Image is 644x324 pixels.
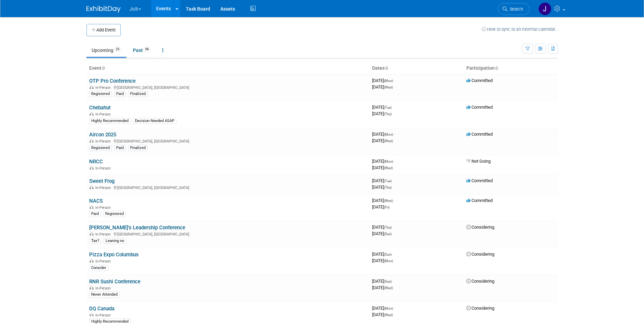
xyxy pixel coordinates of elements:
span: In-Person [95,139,113,144]
span: Considering [466,225,494,230]
span: (Sun) [384,280,392,283]
a: OTP Pro Conference [89,78,136,84]
div: Paid [114,145,126,151]
img: In-Person Event [90,112,94,116]
span: Committed [466,198,493,203]
span: - [393,279,394,284]
a: Sort by Participation Type [495,65,498,71]
th: Participation [464,63,558,74]
span: - [393,225,394,230]
a: Sort by Start Date [385,65,388,71]
a: NRCC [89,159,103,165]
span: (Wed) [384,313,393,317]
img: In-Person Event [90,186,94,189]
img: In-Person Event [90,313,94,316]
span: [DATE] [372,165,393,170]
div: Registered [103,211,126,217]
div: Consider [89,265,108,271]
span: (Thu) [384,226,392,229]
th: Dates [369,63,464,74]
span: [DATE] [372,159,395,164]
a: Aircon 2025 [89,132,116,138]
img: ExhibitDay [86,6,121,13]
div: Registered [89,145,112,151]
div: [GEOGRAPHIC_DATA], [GEOGRAPHIC_DATA] [89,231,367,237]
span: - [394,78,395,83]
span: [DATE] [372,111,392,116]
a: [PERSON_NAME]'s Leadership Conference [89,225,185,231]
span: Considering [466,279,494,284]
span: Considering [466,306,494,311]
div: Highly Recommended [89,118,131,124]
a: Search [498,3,530,15]
span: (Mon) [384,259,393,263]
span: In-Person [95,259,113,264]
span: In-Person [95,85,113,90]
span: (Wed) [384,286,393,290]
span: [DATE] [372,105,394,110]
span: In-Person [95,313,113,318]
span: [DATE] [372,198,395,203]
div: Paid [89,211,101,217]
div: Tax? [89,238,101,244]
span: - [393,105,394,110]
span: - [393,178,394,183]
span: (Wed) [384,166,393,170]
button: Add Event [86,24,121,36]
span: In-Person [95,232,113,237]
span: (Wed) [384,139,393,143]
a: NACS [89,198,103,204]
span: Committed [466,105,493,110]
span: Committed [466,178,493,183]
span: (Thu) [384,112,392,116]
span: In-Person [95,166,113,171]
img: In-Person Event [90,259,94,262]
span: - [394,159,395,164]
span: (Mon) [384,133,393,136]
span: In-Person [95,186,113,190]
span: (Mon) [384,160,393,163]
a: DQ Canada [89,306,114,312]
span: - [393,252,394,257]
span: [DATE] [372,138,393,143]
a: RNR Sushi Conference [89,279,140,285]
span: (Mon) [384,307,393,310]
div: [GEOGRAPHIC_DATA], [GEOGRAPHIC_DATA] [89,138,367,144]
img: In-Person Event [90,166,94,170]
div: Leaning no [104,238,126,244]
span: [DATE] [372,132,395,137]
span: (Fri) [384,205,389,209]
span: [DATE] [372,285,393,290]
span: (Wed) [384,199,393,203]
span: (Sun) [384,232,392,236]
a: Upcoming25 [86,44,126,57]
span: [DATE] [372,204,389,210]
a: Chebahut [89,105,111,111]
img: In-Person Event [90,286,94,289]
span: [DATE] [372,78,395,83]
div: Finalized [128,91,148,97]
span: 98 [143,47,151,52]
div: Finalized [128,145,148,151]
span: [DATE] [372,306,395,311]
span: [DATE] [372,279,394,284]
span: (Wed) [384,85,393,89]
div: Paid [114,91,126,97]
img: Jeff Eltringham [538,2,551,15]
span: [DATE] [372,252,394,257]
span: Committed [466,132,493,137]
span: 25 [114,47,121,52]
span: [DATE] [372,84,393,90]
img: In-Person Event [90,139,94,143]
span: (Mon) [384,79,393,83]
img: In-Person Event [90,85,94,89]
span: - [394,132,395,137]
div: Decision Needed ASAP [133,118,176,124]
span: (Tue) [384,106,392,109]
div: Never Attended [89,292,120,298]
div: [GEOGRAPHIC_DATA], [GEOGRAPHIC_DATA] [89,185,367,190]
span: Committed [466,78,493,83]
a: Past98 [128,44,156,57]
span: (Sun) [384,253,392,256]
span: Not Going [466,159,491,164]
